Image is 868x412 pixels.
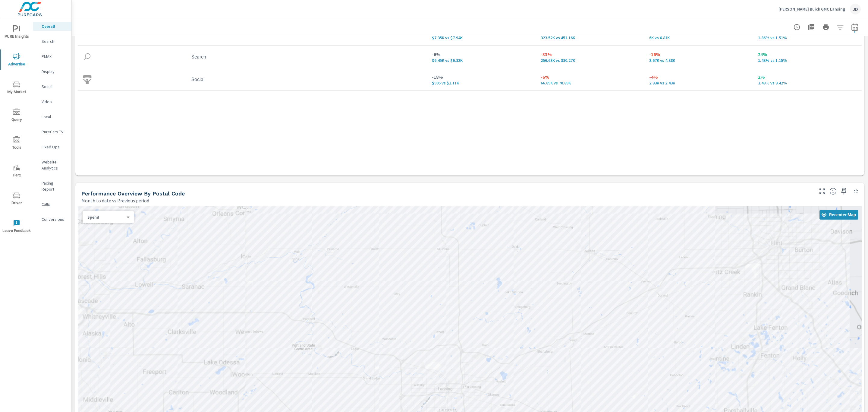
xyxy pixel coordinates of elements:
button: Apply Filters [834,21,846,33]
div: JD [850,4,861,14]
span: My Market [2,81,31,96]
p: 3,670 vs 4,377 [649,58,748,63]
div: Pacing Report [33,179,71,194]
span: Save this to your personalized report [839,186,849,196]
div: Social [33,82,71,91]
p: PMAX [42,53,67,59]
p: Spend [87,214,124,220]
p: Search [42,38,67,44]
div: Conversions [33,215,71,224]
button: Print Report [820,21,832,33]
img: icon-search.svg [83,52,92,61]
p: $7,353 vs $7,942 [432,35,531,40]
p: -33% [541,51,640,58]
button: Minimize Widget [851,186,861,196]
div: Display [33,67,71,76]
p: PureCars TV [42,129,67,135]
p: -16% [649,51,748,58]
td: Search [187,49,427,65]
p: 323,515 vs 451,164 [541,35,640,40]
button: Select Date Range [849,21,861,33]
span: Advertise [2,53,31,68]
p: Pacing Report [42,180,67,192]
p: $6,448 vs $6,832 [432,58,531,63]
span: Driver [2,192,31,207]
p: Fixed Ops [42,144,67,150]
div: Video [33,97,71,106]
p: 3.49% vs 3.42% [758,81,857,85]
div: Website Analytics [33,157,71,173]
p: Display [42,68,67,74]
p: 2,333 vs 2,428 [649,81,748,85]
p: -6% [541,73,640,81]
span: Understand performance data by postal code. Individual postal codes can be selected and expanded ... [829,188,837,195]
span: Tier2 [2,164,31,179]
span: Leave Feedback [2,220,31,234]
p: -6% [432,51,531,58]
td: Social [187,72,427,87]
p: 24% [758,51,857,58]
p: Calls [42,201,67,207]
p: -4% [649,73,748,81]
div: Fixed Ops [33,142,71,151]
button: "Export Report to PDF" [805,21,817,33]
p: [PERSON_NAME] Buick GMC Lansing [778,6,845,12]
p: 256,630 vs 380,273 [541,58,640,63]
p: 2% [758,73,857,81]
p: -18% [432,73,531,81]
span: Tools [2,136,31,151]
button: Make Fullscreen [817,186,827,196]
p: $905 vs $1.11K [432,81,531,85]
div: PureCars TV [33,127,71,136]
button: Recenter Map [819,210,858,220]
p: Overall [42,23,67,29]
p: 1.43% vs 1.15% [758,58,857,63]
p: 6,003 vs 6,805 [649,35,748,40]
p: Local [42,114,67,120]
div: Spend [83,214,129,220]
p: 1.86% vs 1.51% [758,35,857,40]
div: Search [33,37,71,46]
span: Recenter Map [822,212,856,217]
p: Video [42,99,67,105]
p: Social [42,84,67,90]
div: Overall [33,22,71,31]
div: PMAX [33,52,71,61]
div: nav menu [0,18,33,240]
p: Website Analytics [42,159,67,171]
span: PURE Insights [2,25,31,40]
p: Conversions [42,216,67,222]
div: Local [33,112,71,121]
img: icon-social.svg [83,75,92,84]
p: Month to date vs Previous period [81,197,149,204]
h5: Performance Overview By Postal Code [81,190,185,197]
p: 66,885 vs 70,891 [541,81,640,85]
span: Query [2,109,31,123]
div: Calls [33,200,71,209]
